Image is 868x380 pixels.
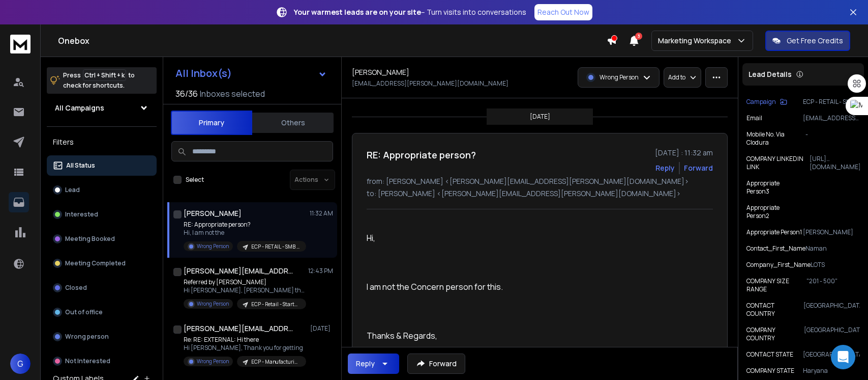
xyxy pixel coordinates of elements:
[655,148,713,158] p: [DATE] : 11:32 am
[811,261,860,269] p: LOTS
[746,261,811,269] p: Company_First_Name
[348,354,399,374] button: Reply
[746,179,803,196] p: Appropriate Person3
[47,98,157,118] button: All Campaigns
[184,336,306,344] p: Re: RE: EXTERNAL: Hi there
[186,176,204,184] label: Select
[803,228,860,236] p: [PERSON_NAME]
[63,70,135,91] p: Press to check for shortcuts.
[746,326,804,342] p: COMPANY COUNTRY
[65,333,109,341] p: Wrong person
[746,114,762,122] p: Email
[184,229,306,237] p: Hi, I am not the
[805,130,860,147] p: -
[746,350,793,359] p: CONTACT STATE
[47,229,157,249] button: Meeting Booked
[746,130,805,147] p: Mobile No. Via Clodura
[367,188,713,199] p: to: [PERSON_NAME] <[PERSON_NAME][EMAIL_ADDRESS][PERSON_NAME][DOMAIN_NAME]>
[251,358,300,366] p: ECP - Manufacturing - Enterprise | [PERSON_NAME]
[171,111,252,135] button: Primary
[749,69,792,79] p: Lead Details
[810,155,860,171] p: [URL][DOMAIN_NAME]
[184,221,306,229] p: RE: Appropriate person?
[251,243,300,251] p: ECP - RETAIL - SMB | [PERSON_NAME]
[308,267,333,275] p: 12:43 PM
[746,245,805,253] p: Contact_First_Name
[352,79,508,88] p: [EMAIL_ADDRESS][PERSON_NAME][DOMAIN_NAME]
[65,186,80,194] p: Lead
[65,308,103,316] p: Out of office
[294,7,526,17] p: – Turn visits into conversations
[746,228,802,236] p: Appropriate Person1
[600,73,639,82] p: Wrong Person
[47,180,157,200] button: Lead
[684,163,713,173] div: Forward
[746,204,803,220] p: Appropriate Person2
[47,302,157,322] button: Out of office
[65,210,98,219] p: Interested
[803,302,860,318] p: [GEOGRAPHIC_DATA]
[746,277,806,293] p: COMPANY SIZE RANGE
[367,148,476,162] h1: RE: Appropriate person?
[635,33,642,40] span: 3
[58,35,607,47] h1: Onebox
[47,327,157,347] button: Wrong person
[252,112,334,134] button: Others
[804,326,860,342] p: [GEOGRAPHIC_DATA]
[175,68,232,78] h1: All Inbox(s)
[803,114,860,122] p: [EMAIL_ADDRESS][PERSON_NAME][DOMAIN_NAME]
[10,354,31,374] button: G
[805,245,860,253] p: Naman
[803,367,860,375] p: Haryana
[310,324,333,333] p: [DATE]
[746,98,787,106] button: Campaign
[197,242,229,250] p: Wrong Person
[530,113,550,121] p: [DATE]
[537,7,589,17] p: Reach Out Now
[47,135,157,149] h3: Filters
[184,278,306,286] p: Referred by [PERSON_NAME]
[746,302,803,318] p: CONTACT COUNTRY
[367,232,375,243] span: Hi,
[746,155,810,171] p: COMPANY LINKEDIN LINK
[367,281,503,292] span: I am not the Concern person for this.
[746,367,794,375] p: COMPANY STATE
[407,354,465,374] button: Forward
[47,155,157,176] button: All Status
[197,300,229,308] p: Wrong Person
[806,277,860,293] p: "201 - 500"
[310,209,333,218] p: 11:32 AM
[65,357,110,365] p: Not Interested
[10,35,31,53] img: logo
[184,208,242,219] h1: [PERSON_NAME]
[803,350,860,359] p: [GEOGRAPHIC_DATA]
[352,67,409,77] h1: [PERSON_NAME]
[668,73,685,82] p: Add to
[66,161,95,170] p: All Status
[200,88,265,100] h3: Inboxes selected
[251,301,300,308] p: ECP - Retail - Startup | [PERSON_NAME]
[65,235,115,243] p: Meeting Booked
[175,88,198,100] span: 36 / 36
[367,330,437,341] span: Thanks & Regards,
[831,345,855,369] div: Open Intercom Messenger
[47,351,157,371] button: Not Interested
[534,4,592,20] a: Reach Out Now
[367,176,713,186] p: from: [PERSON_NAME] <[PERSON_NAME][EMAIL_ADDRESS][PERSON_NAME][DOMAIN_NAME]>
[167,63,335,84] button: All Inbox(s)
[184,266,295,276] h1: [PERSON_NAME][EMAIL_ADDRESS][DOMAIN_NAME]
[184,344,306,352] p: Hi [PERSON_NAME], Thank you for getting
[47,278,157,298] button: Closed
[765,31,850,51] button: Get Free Credits
[803,98,860,106] p: ECP - RETAIL - SMB | [PERSON_NAME]
[184,323,295,334] h1: [PERSON_NAME][EMAIL_ADDRESS][PERSON_NAME][DOMAIN_NAME]
[746,98,776,106] p: Campaign
[655,163,675,173] button: Reply
[787,36,843,46] p: Get Free Credits
[294,7,421,17] strong: Your warmest leads are on your site
[55,103,104,113] h1: All Campaigns
[83,69,126,81] span: Ctrl + Shift + k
